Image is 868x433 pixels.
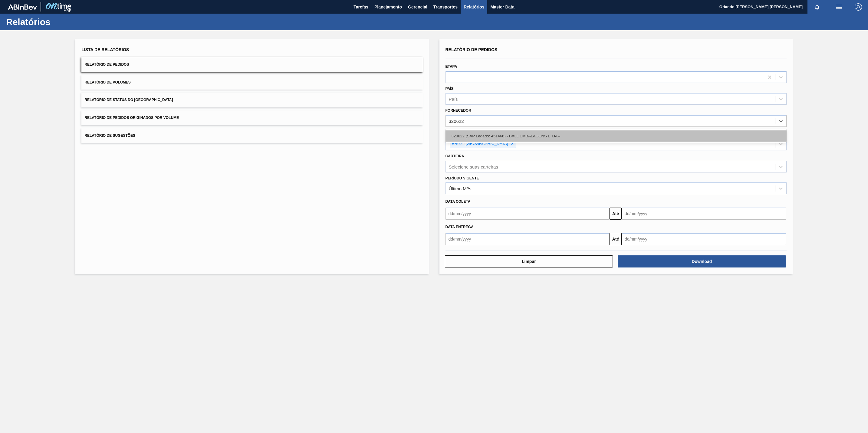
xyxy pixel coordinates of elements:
span: Relatório de Pedidos [84,62,129,67]
span: Relatórios [464,3,484,11]
label: País [446,87,454,91]
button: Relatório de Pedidos Originados por Volume [81,110,422,125]
span: Relatório de Pedidos [446,47,498,52]
span: Tarefas [353,3,368,11]
img: userActions [835,3,843,11]
h1: Relatórios [6,18,113,25]
img: Logout [855,3,862,11]
input: dd/mm/yyyy [446,208,610,220]
span: Gerencial [408,3,427,11]
input: dd/mm/yyyy [622,233,786,245]
label: Fornecedor [446,108,471,113]
button: Relatório de Pedidos [81,57,422,72]
label: Período Vigente [446,176,479,180]
input: dd/mm/yyyy [446,233,610,245]
span: Data coleta [446,199,471,204]
button: Notificações [807,3,827,11]
div: Selecione suas carteiras [449,164,498,169]
input: dd/mm/yyyy [622,208,786,220]
span: Master Data [490,3,514,11]
button: Até [610,233,622,245]
div: País [449,97,458,102]
div: Último Mês [449,186,472,191]
button: Relatório de Status do [GEOGRAPHIC_DATA] [81,93,422,107]
span: Relatório de Sugestões [84,133,135,138]
span: Relatório de Volumes [84,80,130,84]
span: Relatório de Pedidos Originados por Volume [84,116,179,120]
button: Até [610,208,622,220]
button: Relatório de Volumes [81,75,422,90]
span: Transportes [433,3,458,11]
img: TNhmsLtSVTkK8tSr43FrP2fwEKptu5GPRR3wAAAABJRU5ErkJggg== [8,4,37,10]
span: Relatório de Status do [GEOGRAPHIC_DATA] [84,98,173,102]
div: BR02 - [GEOGRAPHIC_DATA] [450,140,509,148]
div: 320622 (SAP Legado: 451466) - BALL EMBALAGENS LTDA-- [446,130,787,142]
button: Relatório de Sugestões [81,128,422,143]
label: Carteira [446,154,464,158]
span: Planejamento [374,3,402,11]
label: Etapa [446,64,457,69]
span: Data entrega [446,225,474,229]
button: Limpar [445,255,613,267]
span: Lista de Relatórios [81,47,129,52]
button: Download [618,255,786,267]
